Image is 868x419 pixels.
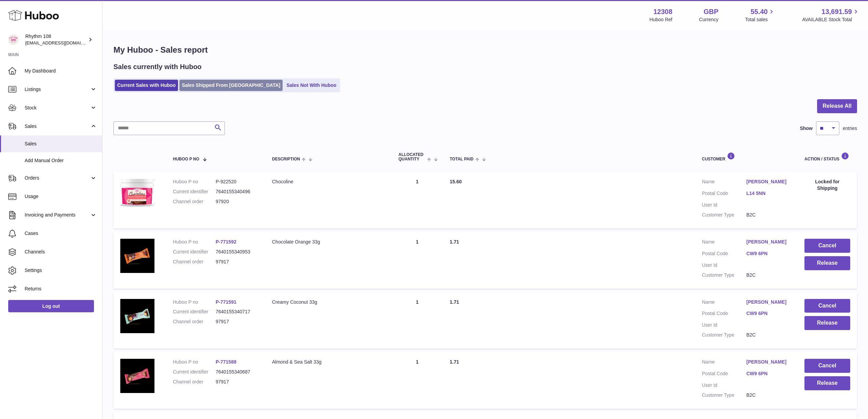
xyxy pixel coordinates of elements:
[113,62,202,71] h2: Sales currently with Huboo
[450,359,459,365] span: 1.71
[173,318,216,325] dt: Channel order
[25,86,90,93] span: Listings
[392,292,443,349] td: 1
[216,369,258,375] dd: 7640155340687
[804,152,850,161] div: Action / Status
[25,105,90,111] span: Stock
[392,352,443,409] td: 1
[746,370,791,377] a: CW9 6PN
[216,249,258,255] dd: 7640155340953
[746,190,791,197] a: L14 5NN
[804,359,850,373] button: Cancel
[272,239,385,245] div: Chocolate Orange 33g
[25,157,97,164] span: Add Manual Order
[745,16,775,23] span: Total sales
[173,259,216,265] dt: Channel order
[25,267,97,274] span: Settings
[25,40,100,45] span: [EMAIL_ADDRESS][DOMAIN_NAME]
[173,179,216,185] dt: Huboo P no
[8,300,94,312] a: Log out
[817,99,857,113] button: Release All
[25,249,97,255] span: Channels
[800,125,813,132] label: Show
[25,230,97,237] span: Cases
[113,44,857,55] h1: My Huboo - Sales report
[398,153,425,161] span: ALLOCATED Quantity
[804,376,850,390] button: Release
[173,239,216,245] dt: Huboo P no
[216,259,258,265] dd: 97917
[746,359,791,365] a: [PERSON_NAME]
[702,322,746,328] dt: User Id
[272,157,300,161] span: Description
[450,299,459,305] span: 1.71
[25,193,97,200] span: Usage
[216,239,236,245] a: P-771592
[173,157,199,161] span: Huboo P no
[216,188,258,195] dd: 7640155340496
[804,299,850,313] button: Cancel
[746,212,791,218] dd: B2C
[25,123,90,130] span: Sales
[392,172,443,228] td: 1
[746,332,791,338] dd: B2C
[804,239,850,253] button: Cancel
[272,359,385,365] div: Almond & Sea Salt 33g
[702,392,746,398] dt: Customer Type
[702,332,746,338] dt: Customer Type
[25,286,97,292] span: Returns
[702,382,746,389] dt: User Id
[272,299,385,305] div: Creamy Coconut 33g
[702,202,746,208] dt: User Id
[804,316,850,330] button: Release
[173,379,216,385] dt: Channel order
[746,179,791,185] a: [PERSON_NAME]
[120,179,154,206] img: 1703078001.JPG
[702,370,746,379] dt: Postal Code
[746,299,791,305] a: [PERSON_NAME]
[804,179,850,192] div: Locked for Shipping
[120,359,154,393] img: 123081684745648.jpg
[802,16,860,23] span: AVAILABLE Stock Total
[173,359,216,365] dt: Huboo P no
[216,198,258,205] dd: 97920
[746,272,791,278] dd: B2C
[216,179,258,185] dd: P-922520
[702,359,746,367] dt: Name
[115,80,178,91] a: Current Sales with Huboo
[25,141,97,147] span: Sales
[173,188,216,195] dt: Current identifier
[216,299,236,305] a: P-771591
[25,33,87,46] div: Rhythm 108
[702,212,746,218] dt: Customer Type
[746,392,791,398] dd: B2C
[702,250,746,259] dt: Postal Code
[120,299,154,333] img: 123081684745583.jpg
[653,7,673,16] strong: 12308
[216,309,258,315] dd: 7640155340717
[284,80,339,91] a: Sales Not With Huboo
[699,16,719,23] div: Currency
[272,179,385,185] div: Chocoline
[822,7,852,16] span: 13,691.59
[173,249,216,255] dt: Current identifier
[746,310,791,317] a: CW9 6PN
[750,7,768,16] span: 55.40
[746,250,791,257] a: CW9 6PN
[702,190,746,198] dt: Postal Code
[216,318,258,325] dd: 97917
[804,256,850,270] button: Release
[173,369,216,375] dt: Current identifier
[702,272,746,278] dt: Customer Type
[450,239,459,245] span: 1.71
[450,157,474,161] span: Total paid
[702,262,746,269] dt: User Id
[704,7,718,16] strong: GBP
[702,179,746,187] dt: Name
[25,68,97,74] span: My Dashboard
[702,152,791,161] div: Customer
[8,35,18,45] img: orders@rhythm108.com
[173,299,216,305] dt: Huboo P no
[802,7,860,23] a: 13,691.59 AVAILABLE Stock Total
[179,80,283,91] a: Sales Shipped From [GEOGRAPHIC_DATA]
